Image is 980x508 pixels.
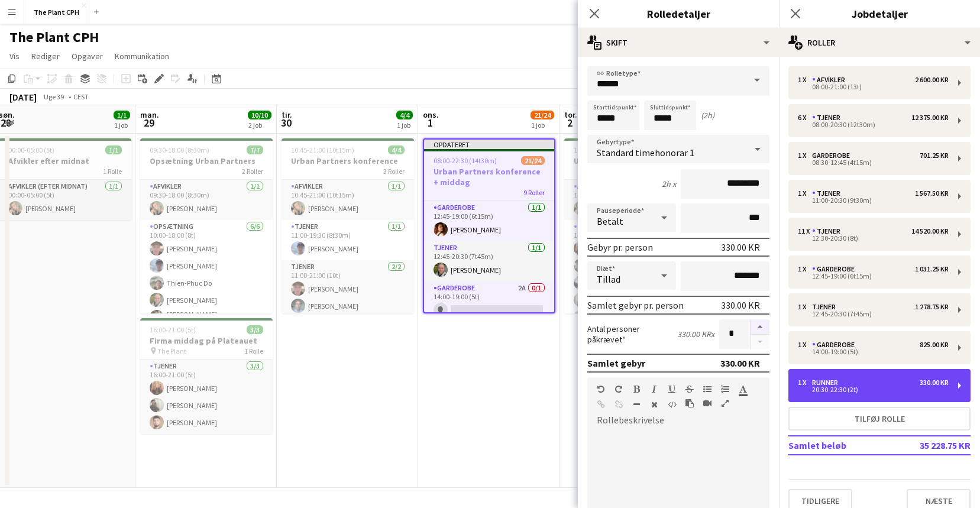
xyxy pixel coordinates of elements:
div: 12 375.00 KR [911,114,949,122]
div: 20:30-22:30 (2t) [798,387,949,393]
button: Fed [632,384,641,394]
div: Garderobe [812,151,855,160]
app-job-card: 09:30-18:00 (8t30m)7/7Opsætning Urban Partners2 RollerAfvikler1/109:30-18:00 (8t30m)[PERSON_NAME]... [140,138,273,313]
app-card-role: Tjener7/714:30-20:15 (5t45m)[PERSON_NAME][PERSON_NAME][PERSON_NAME][PERSON_NAME][PERSON_NAME] [564,220,697,363]
app-card-role: Garderobe2A0/114:00-19:00 (5t) [424,281,554,322]
button: Vandret linje [632,400,641,409]
span: 21/24 [531,111,554,119]
div: 16:00-21:00 (5t)3/3Firma middag på Plateauet The Plant1 RolleTjener3/316:00-21:00 (5t)[PERSON_NAM... [140,318,273,434]
div: 2h x [662,179,676,189]
div: 1 x [798,378,812,387]
div: 1 278.75 KR [915,303,949,311]
div: Runner [812,378,843,387]
span: Vis [9,51,20,62]
button: HTML-kode [668,400,676,409]
div: Samlet gebyr [587,357,645,369]
div: [DATE] [9,91,37,103]
button: Gentag [614,384,623,394]
span: Rediger [31,51,60,62]
div: Tjener [812,114,845,122]
div: 1 x [798,189,812,198]
span: 9 Roller [523,188,545,197]
div: 330.00 KR [720,357,760,369]
div: Tjener [812,227,845,235]
span: man. [140,109,159,120]
label: Antal personer påkrævet [587,323,677,345]
app-card-role: Opsætning6/610:00-18:00 (8t)[PERSON_NAME][PERSON_NAME]Thien-Phuc Do[PERSON_NAME][PERSON_NAME][GEO... [140,220,273,350]
div: 6 x [798,114,812,122]
div: 825.00 KR [920,341,949,349]
div: 10:45-21:00 (10t15m)4/4Urban Partners konference3 RollerAfvikler1/110:45-21:00 (10t15m)[PERSON_NA... [282,138,414,313]
div: 701.25 KR [920,151,949,160]
td: Samlet beløb [788,436,903,455]
span: Standard timehonorar 1 [597,147,694,158]
div: 330.00 KR x [677,329,714,339]
app-card-role: Afvikler1/110:45-21:00 (10t15m)[PERSON_NAME] [282,180,414,220]
span: 4/4 [396,111,413,119]
div: 14:00-19:00 (5t) [798,349,949,355]
span: 2 Roller [242,167,263,176]
app-card-role: Tjener2/211:00-21:00 (10t)[PERSON_NAME][PERSON_NAME] [282,260,414,318]
span: 30 [280,116,292,130]
div: 2 job [248,121,271,130]
h3: Rolledetaljer [578,6,779,21]
button: The Plant CPH [24,1,89,24]
span: 10/10 [248,111,271,119]
div: 1 x [798,303,812,311]
a: Opgaver [67,48,108,64]
button: Fortryd [597,384,605,394]
app-card-role: Tjener1/111:00-19:30 (8t30m)[PERSON_NAME] [282,220,414,260]
h3: Urban Partners konference + middag [424,166,554,187]
span: The Plant [157,347,186,355]
div: 330.00 KR [920,378,949,387]
span: 1 [421,116,439,130]
h3: Firma middag på Plateauet [140,335,273,346]
div: (2h) [701,110,714,121]
span: 3/3 [247,325,263,334]
div: 11 x [798,227,812,235]
button: Tilføj rolle [788,407,971,431]
div: 1 x [798,76,812,84]
button: Kursiv [650,384,658,394]
span: Tillad [597,273,620,285]
div: Opdateret [424,140,554,149]
app-job-card: 14:00-22:00 (8t)18/18Urban Partners5 RollerAfvikler1/114:00-22:00 (8t)[PERSON_NAME]Tjener7/714:30... [564,138,697,313]
span: tir. [282,109,292,120]
button: Ordnet liste [721,384,729,394]
app-card-role: Tjener3/316:00-21:00 (5t)[PERSON_NAME][PERSON_NAME][PERSON_NAME] [140,360,273,434]
app-card-role: Garderobe1/112:45-19:00 (6t15m)[PERSON_NAME] [424,201,554,241]
h3: Opsætning Urban Partners [140,156,273,166]
div: 08:30-12:45 (4t15m) [798,160,949,166]
span: 21/24 [521,156,545,165]
div: 08:00-20:30 (12t30m) [798,122,949,128]
div: Tjener [812,189,845,198]
td: 35 228.75 KR [903,436,971,455]
span: 4/4 [388,145,405,154]
div: Gebyr pr. person [587,241,653,253]
app-card-role: Afvikler1/109:30-18:00 (8t30m)[PERSON_NAME] [140,180,273,220]
span: ons. [423,109,439,120]
span: 2 [562,116,577,130]
span: Opgaver [72,51,103,62]
div: 14 520.00 KR [911,227,949,235]
span: 1 Rolle [103,167,122,176]
a: Rediger [27,48,64,64]
div: Roller [779,28,980,57]
button: Indsæt video [703,399,711,408]
div: 12:30-20:30 (8t) [798,235,949,241]
div: Garderobe [812,265,859,273]
div: 1 job [531,121,554,130]
button: Understregning [668,384,676,394]
app-card-role: Tjener1/112:45-20:30 (7t45m)[PERSON_NAME] [424,241,554,281]
div: 1 x [798,265,812,273]
h3: Urban Partners konference [282,156,414,166]
button: Tekstfarve [739,384,747,394]
h1: The Plant CPH [9,28,99,46]
span: 08:00-22:30 (14t30m) [434,156,497,165]
span: 1/1 [114,111,130,119]
span: 14:00-22:00 (8t) [574,145,620,154]
div: 1 job [397,121,412,130]
button: Fuld skærm [721,399,729,408]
